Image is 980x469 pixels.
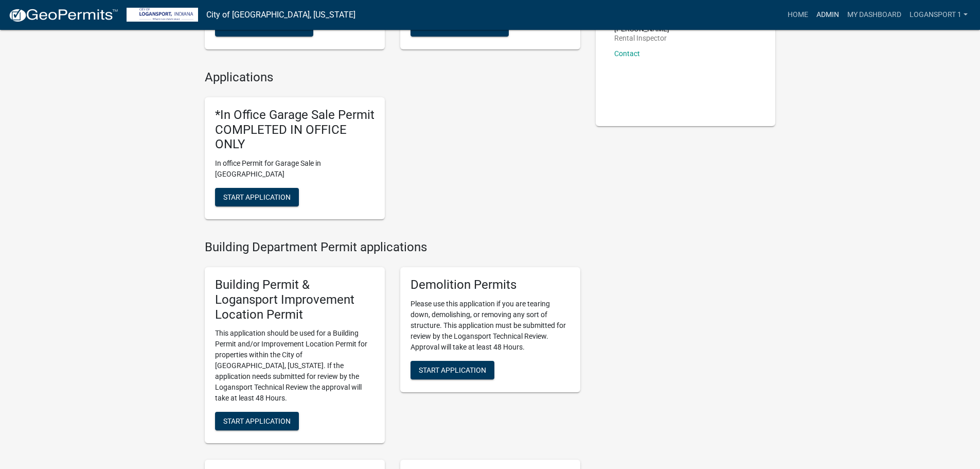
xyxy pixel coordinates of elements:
p: This application should be used for a Building Permit and/or Improvement Location Permit for prop... [215,328,375,404]
a: City of [GEOGRAPHIC_DATA], [US_STATE] [206,6,355,24]
a: Logansport 1 [905,5,972,25]
span: Start Application [419,366,486,374]
a: Home [783,5,812,25]
p: Please use this application if you are tearing down, demolishing, or removing any sort of structu... [411,299,570,353]
h4: Applications [205,70,580,85]
button: Start Application [215,188,299,206]
h5: Demolition Permits [411,277,570,292]
p: Rental Inspector [614,34,669,42]
p: [PERSON_NAME] [614,25,669,32]
span: Start Application [223,193,291,201]
h5: Building Permit & Logansport Improvement Location Permit [215,277,375,322]
button: Start Application [215,412,299,430]
a: Contact [614,49,640,58]
a: My Dashboard [843,5,905,25]
p: In office Permit for Garage Sale in [GEOGRAPHIC_DATA] [215,158,375,180]
button: Start Application [411,361,494,379]
h4: Building Department Permit applications [205,240,580,255]
h5: *In Office Garage Sale Permit COMPLETED IN OFFICE ONLY [215,108,375,152]
a: Admin [812,5,843,25]
img: City of Logansport, Indiana [127,8,198,22]
span: Start Application [223,417,291,425]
